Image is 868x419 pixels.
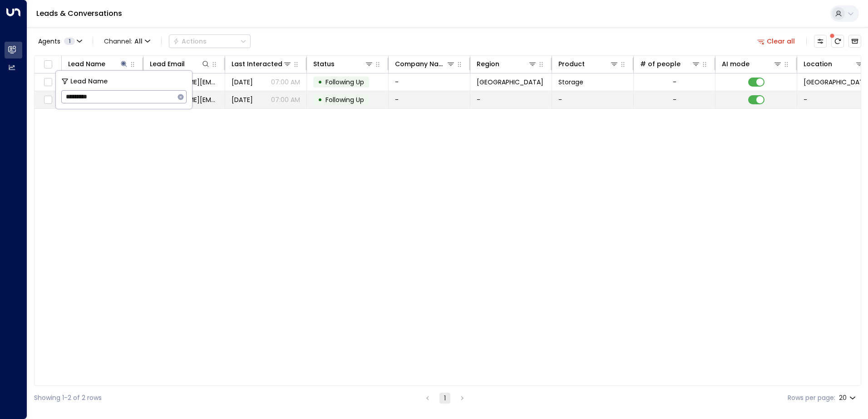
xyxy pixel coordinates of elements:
span: Sep 02, 2025 [232,95,253,104]
a: Leads & Conversations [36,8,122,19]
span: Following Up [325,95,364,104]
span: Following Up [325,78,364,87]
button: Agents1 [34,35,85,48]
button: page 1 [439,393,450,404]
div: - [673,78,676,87]
div: Region [477,58,499,69]
span: Toggle select row [42,94,54,106]
p: 07:00 AM [271,95,300,104]
button: Actions [169,34,251,48]
div: Actions [173,37,207,45]
div: Last Interacted [232,58,292,69]
div: Product [558,58,619,69]
span: Toggle select row [42,77,54,88]
div: Showing 1-2 of 2 rows [34,393,102,403]
td: - [389,91,470,108]
div: Company Name [395,58,455,69]
div: # of people [640,58,681,69]
p: 07:00 AM [271,78,300,87]
span: Channel: [100,35,154,48]
span: 1 [64,38,75,45]
td: - [470,91,552,108]
div: AI mode [722,58,782,69]
div: • [318,92,322,107]
div: Product [558,58,585,69]
button: Customize [814,35,827,48]
td: - [389,73,470,91]
span: Storage [558,78,583,87]
div: Region [477,58,537,69]
div: Lead Name [68,58,128,69]
nav: pagination navigation [422,392,468,404]
button: Archived Leads [848,35,861,48]
div: Location [804,58,832,69]
span: Lead Name [70,76,108,87]
span: All [134,38,143,45]
div: • [318,74,322,90]
span: There are new threads available. Refresh the grid to view the latest updates. [831,35,844,48]
div: Lead Email [150,58,185,69]
div: AI mode [722,58,750,69]
span: Sep 04, 2025 [232,78,253,87]
label: Rows per page: [788,393,835,403]
div: Last Interacted [232,58,282,69]
span: Toggle select all [42,59,54,70]
div: Location [804,58,864,69]
div: Company Name [395,58,446,69]
div: # of people [640,58,700,69]
div: 20 [839,391,858,404]
button: Channel:All [100,35,154,48]
div: Button group with a nested menu [169,34,251,48]
span: London [477,78,543,87]
div: Status [313,58,374,69]
div: Lead Name [68,58,105,69]
div: Lead Email [150,58,210,69]
td: - [552,91,634,108]
button: Clear all [754,35,799,48]
div: Status [313,58,335,69]
span: Agents [38,38,60,44]
div: - [673,95,676,104]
